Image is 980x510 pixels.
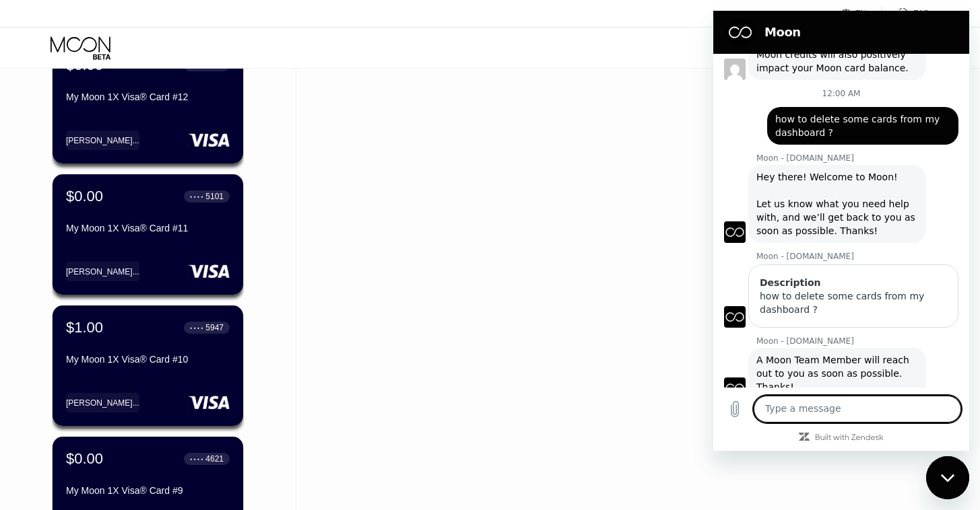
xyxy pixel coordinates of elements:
div: [PERSON_NAME]... [66,393,139,412]
div: $0.00 [66,188,103,205]
div: $0.00 [66,450,103,468]
div: EN [841,7,882,20]
div: [PERSON_NAME]... [66,267,139,277]
div: ● ● ● ● [190,326,203,330]
div: [PERSON_NAME]... [66,398,139,408]
div: My Moon 1X Visa® Card #9 [66,485,230,496]
div: My Moon 1X Visa® Card #11 [66,223,230,233]
div: FAQ [913,9,929,18]
div: 5947 [205,323,224,332]
div: [PERSON_NAME]... [66,131,139,150]
iframe: Button to launch messaging window, conversation in progress [926,456,969,499]
div: My Moon 1X Visa® Card #10 [66,354,230,365]
div: ● ● ● ● [190,457,203,461]
div: FAQ [882,7,929,20]
div: My Moon 1X Visa® Card #12 [66,92,230,102]
div: EN [855,9,867,18]
div: $0.00● ● ● ●5101My Moon 1X Visa® Card #11[PERSON_NAME]... [53,174,243,295]
div: 5101 [205,192,224,201]
div: [PERSON_NAME]... [66,262,139,281]
iframe: Messaging window [713,11,969,451]
div: $0.00● ● ● ●9845My Moon 1X Visa® Card #12[PERSON_NAME]... [53,43,243,163]
div: 4621 [205,454,224,464]
div: ● ● ● ● [190,194,203,198]
div: [PERSON_NAME]... [66,136,139,145]
div: $1.00 [66,319,103,336]
div: $1.00● ● ● ●5947My Moon 1X Visa® Card #10[PERSON_NAME]... [53,305,243,426]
